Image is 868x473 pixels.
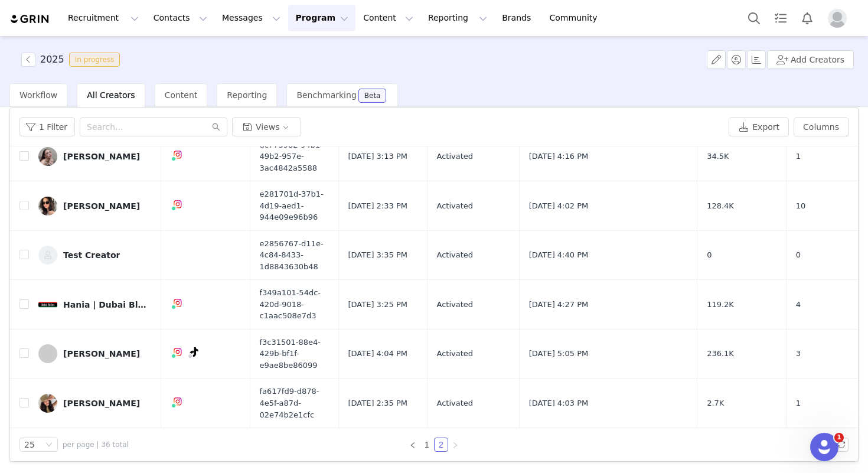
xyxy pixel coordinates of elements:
span: Activated [437,348,474,360]
button: Views [232,118,301,136]
button: Export [729,118,789,136]
span: [DATE] 2:35 PM [348,397,407,409]
div: 25 [24,438,35,451]
a: Tasks [768,5,794,31]
span: [DATE] 4:02 PM [529,200,588,212]
span: 119.2K [707,299,734,311]
span: [DATE] 3:25 PM [348,299,407,311]
a: 1 [420,438,433,451]
button: Contacts [146,5,214,31]
span: Workflow [19,90,57,100]
span: [DATE] 5:05 PM [529,348,588,360]
img: instagram.svg [173,298,182,308]
span: 236.1K [707,348,734,360]
span: Activated [437,397,474,409]
button: Recruitment [61,5,146,31]
a: [PERSON_NAME] [38,394,152,413]
a: Test Creator [38,246,152,265]
span: per page | 36 total [63,439,129,450]
img: placeholder-profile.jpg [828,9,847,28]
div: Beta [364,92,381,99]
span: [DATE] 3:13 PM [348,151,407,162]
div: Test Creator [63,250,120,260]
button: Add Creators [767,50,854,69]
span: [DATE] 4:27 PM [529,299,588,311]
div: [PERSON_NAME] [63,349,140,358]
i: icon: down [45,441,53,449]
img: d8abca17-019d-4b15-8fd9-d2d36f5d583e--s.jpg [38,295,57,314]
span: [DATE] 4:03 PM [529,397,588,409]
iframe: Intercom live chat [810,433,838,461]
span: [DATE] 4:04 PM [348,348,407,360]
i: icon: search [212,123,220,131]
i: icon: left [409,442,416,449]
img: d9c1cb8b-6603-4c76-8b13-482dc97b3dd3--s.jpg [38,394,57,413]
button: 1 Filter [19,118,75,136]
a: [PERSON_NAME] [38,344,152,363]
img: instagram.svg [173,347,182,357]
button: Search [741,5,767,31]
span: 128.4K [707,200,734,212]
button: Program [288,5,355,31]
button: Messages [215,5,288,31]
span: Reporting [227,90,267,100]
span: [DATE] 2:33 PM [348,200,407,212]
a: 2 [435,438,448,451]
button: Columns [794,118,849,136]
img: grin logo [9,14,51,25]
span: All Creators [87,90,135,100]
span: [DATE] 4:16 PM [529,151,588,162]
span: [DATE] 4:40 PM [529,249,588,261]
span: 0 [707,249,712,261]
span: [object Object] [21,53,125,67]
div: [PERSON_NAME] [63,201,140,211]
li: 1 [420,438,434,452]
span: f349a101-54dc-420d-9018-c1aac508e7d3 [260,287,329,322]
h3: 2025 [40,53,64,67]
span: Activated [437,151,474,162]
div: Hania | Dubai Blogger [63,300,152,309]
li: Previous Page [406,438,420,452]
img: b60bc5d2-a97e-477d-b015-a548ca48602b--s.jpg [38,197,57,216]
span: fa617fd9-d878-4e5f-a87d-02e74b2e1cfc [260,386,329,420]
img: instagram.svg [173,200,182,209]
span: f3c31501-88e4-429b-bf1f-e9ae8be86099 [260,337,329,371]
a: Brands [495,5,541,31]
span: Content [165,90,198,100]
span: Activated [437,200,474,212]
img: instagram.svg [173,150,182,159]
div: [PERSON_NAME] [63,152,140,161]
span: [DATE] 3:35 PM [348,249,407,261]
span: 1 [834,433,844,442]
button: Content [356,5,420,31]
button: Profile [821,9,859,28]
span: Activated [437,299,474,311]
span: dc773982-94b1-49b2-957e-3ac4842a5588 [260,139,329,174]
a: [PERSON_NAME] [38,147,152,166]
span: 2.7K [707,397,724,409]
span: 34.5K [707,151,729,162]
a: Community [543,5,610,31]
i: icon: right [452,442,459,449]
img: f3de0341-a8d4-4d3d-bdb9-6c95ddaf45ed.jpg [38,147,57,166]
img: instagram.svg [173,397,182,406]
img: 70dc97d7-9cd0-4813-9376-6d8d1b5ab9d6--s.jpg [38,246,57,265]
div: [PERSON_NAME] [63,399,140,408]
span: e281701d-37b1-4d19-aed1-944e09e96b96 [260,188,329,223]
span: e2856767-d11e-4c84-8433-1d8843630b48 [260,238,329,273]
a: [PERSON_NAME] [38,197,152,216]
input: Search... [80,118,227,136]
button: Notifications [794,5,820,31]
li: 2 [434,438,448,452]
span: Benchmarking [296,90,356,100]
a: Hania | Dubai Blogger [38,295,152,314]
span: Activated [437,249,474,261]
li: Next Page [448,438,462,452]
button: Reporting [421,5,494,31]
span: In progress [69,53,120,67]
